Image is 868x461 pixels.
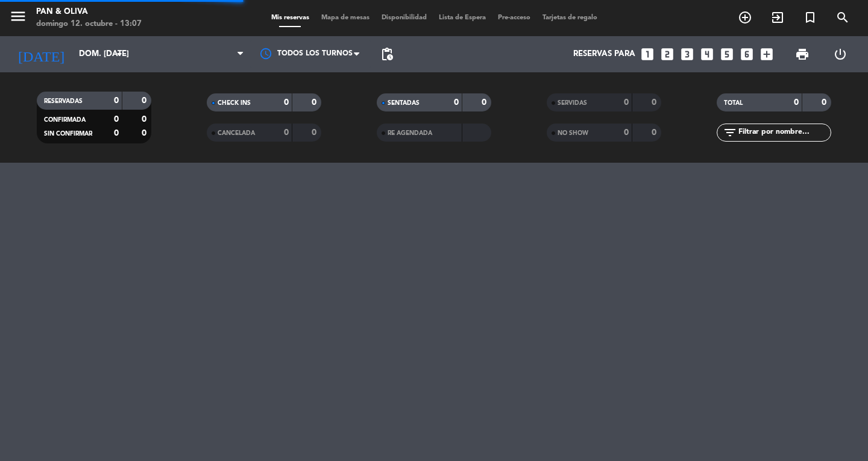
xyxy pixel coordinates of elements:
span: SIN CONFIRMAR [44,131,92,137]
span: Tarjetas de regalo [536,14,603,21]
div: Pan & Oliva [36,6,142,18]
strong: 0 [312,128,319,137]
strong: 0 [624,98,629,107]
span: RESERVADAS [44,98,83,104]
strong: 0 [652,128,659,137]
span: CONFIRMADA [44,117,86,123]
i: looks_one [640,46,655,62]
i: looks_3 [679,46,695,62]
i: add_circle_outline [738,10,752,25]
strong: 0 [822,98,829,107]
strong: 0 [454,98,459,107]
i: search [835,10,850,25]
i: looks_4 [699,46,715,62]
strong: 0 [482,98,489,107]
span: Disponibilidad [376,14,433,21]
span: SENTADAS [388,100,420,106]
strong: 0 [114,96,119,105]
i: menu [9,7,27,25]
strong: 0 [142,129,149,137]
i: arrow_drop_down [112,47,127,61]
strong: 0 [794,98,799,107]
span: SERVIDAS [558,100,587,106]
i: looks_5 [719,46,735,62]
span: Reservas para [573,49,635,59]
strong: 0 [142,96,149,105]
i: filter_list [723,125,737,140]
span: CHECK INS [218,100,251,106]
i: looks_two [659,46,675,62]
i: looks_6 [739,46,755,62]
strong: 0 [312,98,319,107]
input: Filtrar por nombre... [737,126,831,139]
span: Mis reservas [265,14,315,21]
i: [DATE] [9,41,73,67]
button: menu [9,7,27,30]
strong: 0 [284,98,289,107]
strong: 0 [624,128,629,137]
div: LOG OUT [821,36,859,72]
i: exit_to_app [770,10,785,25]
i: add_box [759,46,775,62]
strong: 0 [284,128,289,137]
span: CANCELADA [218,130,255,136]
span: Lista de Espera [433,14,492,21]
span: Pre-acceso [492,14,536,21]
strong: 0 [652,98,659,107]
span: TOTAL [724,100,743,106]
strong: 0 [142,115,149,124]
strong: 0 [114,115,119,124]
i: turned_in_not [803,10,817,25]
i: power_settings_new [833,47,848,61]
strong: 0 [114,129,119,137]
div: domingo 12. octubre - 13:07 [36,18,142,30]
span: pending_actions [380,47,394,61]
span: RE AGENDADA [388,130,432,136]
span: Mapa de mesas [315,14,376,21]
span: NO SHOW [558,130,588,136]
span: print [795,47,810,61]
